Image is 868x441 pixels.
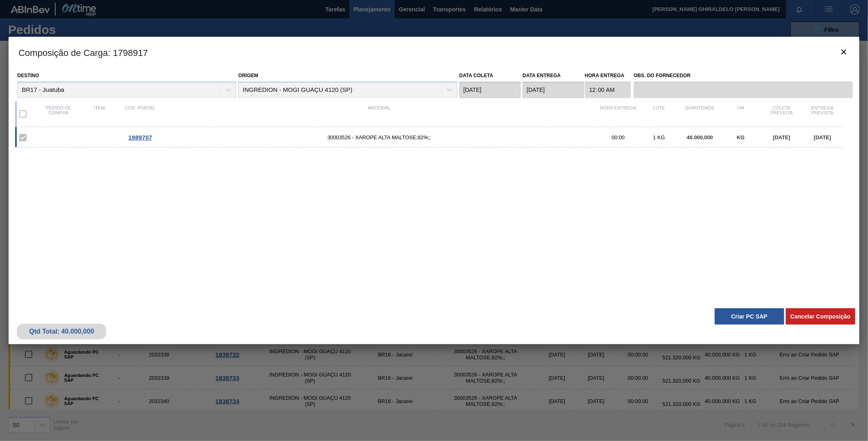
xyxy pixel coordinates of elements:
label: Data coleta [459,73,493,78]
span: 40.000,000 [687,134,713,140]
button: Cancelar Composição [786,308,855,325]
span: [DATE] [773,134,790,140]
div: Qtd Total: 40.000,000 [23,328,100,335]
div: Hora Entrega [598,105,639,122]
div: Pedido de compra [38,105,79,122]
label: Hora Entrega [585,70,631,82]
div: Ir para o Pedido [120,134,161,141]
div: Entrega Prevista [802,105,843,122]
input: dd/mm/yyyy [459,82,521,98]
label: Data entrega [523,73,561,78]
label: Destino [17,73,39,78]
div: UM [720,105,761,122]
span: [DATE] [814,134,831,140]
div: 1 KG [639,134,680,140]
div: Coleta Prevista [761,105,802,122]
span: 30003526 - XAROPE ALTA MALTOSE;82%;; [161,134,598,140]
label: Obs. do Fornecedor [634,70,853,82]
button: Criar PC SAP [715,308,784,325]
label: Origem [238,73,258,78]
input: dd/mm/yyyy [523,82,584,98]
span: 1989707 [128,134,152,141]
div: 00:00 [598,134,639,140]
div: Material [161,105,598,122]
h3: Composição de Carga : 1798917 [9,37,859,68]
span: KG [737,134,745,140]
div: Lote [639,105,680,122]
div: Item [79,105,120,122]
div: Cód. Portal [120,105,161,122]
div: Quantidade [680,105,720,122]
